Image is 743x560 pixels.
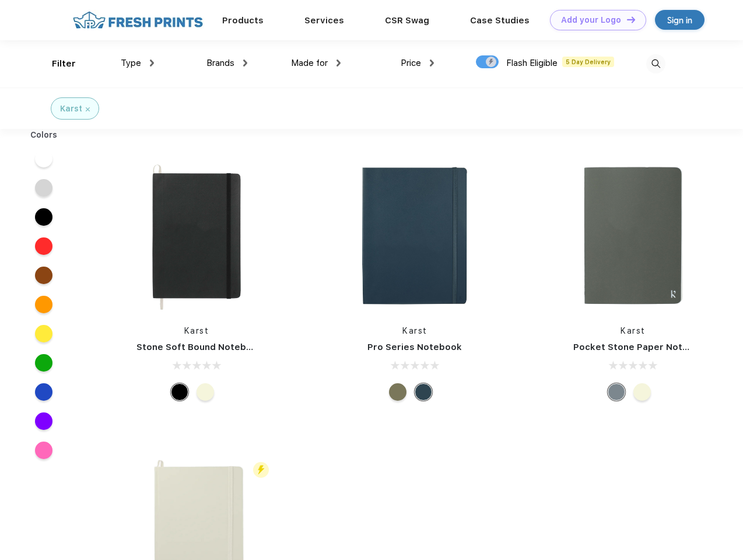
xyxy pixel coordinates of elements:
[304,15,344,26] a: Services
[556,158,711,313] img: func=resize&h=266
[171,383,188,401] div: Black
[633,383,651,401] div: Beige
[69,10,206,30] img: fo%20logo%202.webp
[401,58,421,68] span: Price
[608,383,625,401] div: Gray
[337,60,341,66] img: dropdown.png
[367,342,462,352] a: Pro Series Notebook
[385,15,429,26] a: CSR Swag
[562,57,614,67] span: 5 Day Delivery
[389,383,406,401] div: Olive
[627,16,635,23] img: DT
[415,383,432,401] div: Navy
[573,342,711,352] a: Pocket Stone Paper Notebook
[621,326,646,335] a: Karst
[222,15,264,26] a: Products
[60,103,82,115] div: Karst
[52,57,76,71] div: Filter
[291,58,328,68] span: Made for
[253,462,269,478] img: flash_active_toggle.svg
[561,15,621,25] div: Add your Logo
[646,54,665,73] img: desktop_search.svg
[655,10,705,30] a: Sign in
[121,58,141,68] span: Type
[206,58,234,68] span: Brands
[197,383,214,401] div: Beige
[667,13,692,27] div: Sign in
[150,60,154,66] img: dropdown.png
[86,107,90,111] img: filter_cancel.svg
[243,60,247,66] img: dropdown.png
[184,326,209,335] a: Karst
[402,326,427,335] a: Karst
[22,129,66,141] div: Colors
[136,342,263,352] a: Stone Soft Bound Notebook
[119,158,274,313] img: func=resize&h=266
[430,60,434,66] img: dropdown.png
[506,58,558,68] span: Flash Eligible
[337,158,492,313] img: func=resize&h=266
